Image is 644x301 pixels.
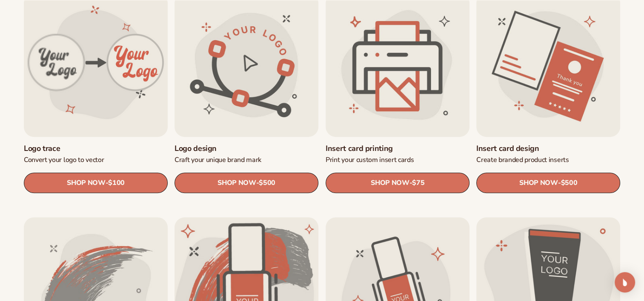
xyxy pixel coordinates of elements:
[175,144,318,153] a: Logo design
[175,173,318,193] a: SHOP NOW- $500
[108,179,125,187] span: $100
[371,179,409,187] span: SHOP NOW
[218,179,256,187] span: SHOP NOW
[24,173,168,193] a: SHOP NOW- $100
[67,179,105,187] span: SHOP NOW
[476,173,620,193] a: SHOP NOW- $500
[519,179,558,187] span: SHOP NOW
[615,272,635,292] div: Open Intercom Messenger
[24,144,168,153] a: Logo trace
[561,179,577,187] span: $500
[476,144,620,153] a: Insert card design
[326,173,469,193] a: SHOP NOW- $75
[259,179,276,187] span: $500
[326,144,469,153] a: Insert card printing
[412,179,424,187] span: $75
